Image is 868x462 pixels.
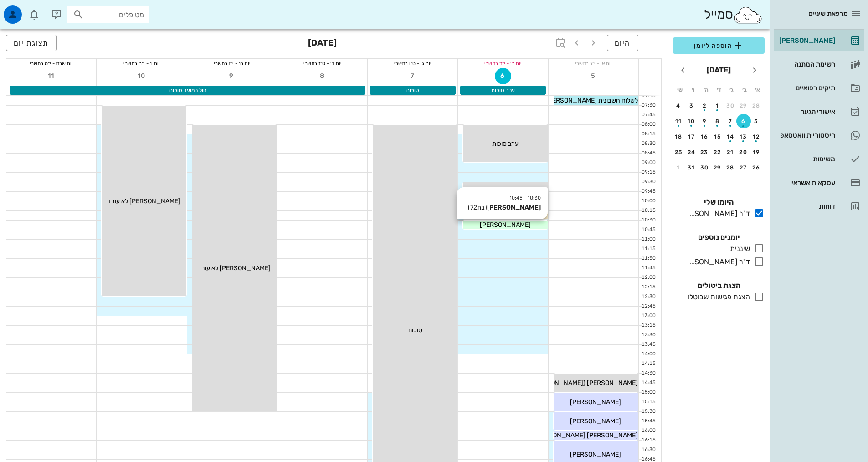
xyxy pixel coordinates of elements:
div: 8 [710,118,725,124]
button: 25 [671,145,686,159]
div: 15:15 [639,398,657,406]
button: 16 [697,129,712,144]
div: אישורי הגעה [777,108,835,115]
button: 2 [697,98,712,113]
span: 8 [314,72,331,80]
div: שיננית [726,243,750,254]
div: ד"ר [PERSON_NAME] [686,257,750,267]
h4: היומן שלי [673,197,765,208]
th: ו׳ [687,82,699,98]
div: 09:30 [639,178,657,186]
a: דוחות [774,195,864,217]
div: 17 [684,133,699,140]
div: 15:30 [639,408,657,416]
div: 12 [749,133,764,140]
div: 24 [684,149,699,155]
span: 11 [43,72,60,80]
button: 6 [736,114,751,128]
button: 5 [749,114,764,128]
span: היום [615,39,631,47]
div: 10:00 [639,197,657,205]
span: תג [27,7,32,13]
div: [PERSON_NAME] [777,37,835,44]
a: אישורי הגעה [774,101,864,123]
div: יום ד׳ - ט״ז בתשרי [277,59,367,68]
div: דוחות [777,203,835,210]
div: יום ו׳ - י״ח בתשרי [97,59,186,68]
button: 11 [671,114,686,128]
div: 10:45 [639,226,657,234]
button: 10 [684,114,699,128]
div: 09:45 [639,188,657,195]
th: ד׳ [713,82,724,98]
span: 5 [585,72,601,80]
button: 11 [43,68,60,84]
span: [PERSON_NAME] לא עובד [108,197,180,205]
span: [PERSON_NAME] [PERSON_NAME] [534,431,638,439]
button: 30 [723,98,738,113]
div: 11 [671,118,686,124]
button: 21 [723,145,738,159]
div: 4 [671,103,686,109]
div: יום שבת - י״ט בתשרי [6,59,96,68]
span: [PERSON_NAME] ([PERSON_NAME]) [530,379,638,387]
div: 19 [749,149,764,155]
div: 14:30 [639,370,657,377]
div: 31 [684,164,699,171]
div: 1 [671,164,686,171]
span: [PERSON_NAME] [570,417,621,425]
button: 1 [710,98,725,113]
div: 13:15 [639,322,657,329]
div: 12:15 [639,283,657,291]
button: 26 [749,160,764,175]
th: א׳ [752,82,764,98]
div: 26 [749,164,764,171]
button: היום [607,35,638,51]
div: 13:45 [639,341,657,349]
button: 31 [684,160,699,175]
div: 13:30 [639,331,657,339]
div: 07:30 [639,102,657,109]
div: הצגת פגישות שבוטלו [684,292,750,303]
button: 10 [134,68,150,84]
div: 29 [736,103,751,109]
div: 22 [710,149,725,155]
span: סוכות [408,326,422,334]
div: ד"ר [PERSON_NAME] [686,208,750,219]
button: הוספה ליומן [673,37,765,54]
div: 3 [684,103,699,109]
div: 14:15 [639,360,657,368]
button: 27 [736,160,751,175]
button: 14 [723,129,738,144]
th: ה׳ [700,82,712,98]
button: תצוגת יום [6,35,57,51]
div: היסטוריית וואטסאפ [777,132,835,139]
img: SmileCloud logo [733,6,763,24]
span: הוספה ליומן [680,40,757,51]
button: 15 [710,129,725,144]
div: 08:45 [639,149,657,157]
div: 15:45 [639,417,657,425]
a: [PERSON_NAME] [774,30,864,51]
div: 14:45 [639,379,657,387]
div: יום ג׳ - ט״ו בתשרי [368,59,457,68]
span: 7 [405,72,421,80]
div: 5 [749,118,764,124]
button: 6 [495,68,511,84]
button: 22 [710,145,725,159]
div: משימות [777,155,835,163]
div: 25 [671,149,686,155]
span: [PERSON_NAME] [570,398,621,406]
div: 15:00 [639,389,657,396]
a: היסטוריית וואטסאפ [774,124,864,146]
button: 3 [684,98,699,113]
div: סמייל [704,5,763,25]
div: 13:00 [639,312,657,320]
button: חודש הבא [675,62,691,78]
div: 6 [736,118,751,124]
div: 09:00 [639,159,657,167]
div: 12:00 [639,274,657,282]
button: 19 [749,145,764,159]
div: 08:30 [639,140,657,148]
div: 16:15 [639,436,657,444]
